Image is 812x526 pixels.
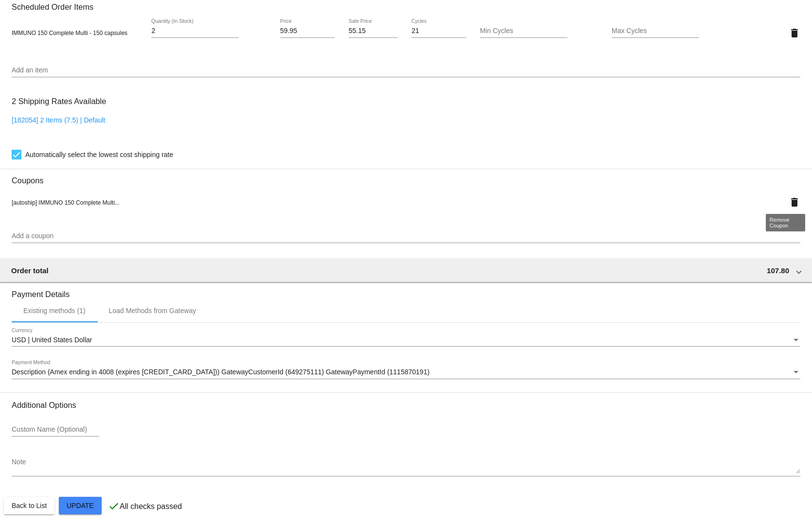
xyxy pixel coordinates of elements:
[12,368,800,376] mat-select: Payment Method
[12,199,120,206] span: [autoship] IMMUNO 150 Complete Multi...
[789,196,800,208] mat-icon: delete
[12,336,800,344] mat-select: Currency
[12,401,800,410] h3: Additional Options
[767,266,789,275] span: 107.80
[12,368,429,376] span: Description (Amex ending in 4008 (expires [CREDIT_CARD_DATA])) GatewayCustomerId (649275111) Gate...
[12,282,800,299] h3: Payment Details
[12,232,800,240] input: Add a coupon
[12,426,99,434] input: Custom Name (Optional)
[12,67,800,74] input: Add an item
[411,27,466,35] input: Cycles
[151,27,239,35] input: Quantity (In Stock)
[12,30,127,36] span: IMMUNO 150 Complete Multi - 150 capsules
[480,27,567,35] input: Min Cycles
[12,502,47,509] span: Back to List
[120,502,182,511] p: All checks passed
[349,27,398,35] input: Sale Price
[280,27,335,35] input: Price
[11,266,49,275] span: Order total
[612,27,699,35] input: Max Cycles
[109,307,196,315] div: Load Methods from Gateway
[12,91,106,112] h3: 2 Shipping Rates Available
[108,500,120,512] mat-icon: check
[59,497,102,514] button: Update
[12,169,800,185] h3: Coupons
[4,497,54,514] button: Back to List
[67,502,94,509] span: Update
[789,27,800,39] mat-icon: delete
[12,336,92,344] span: USD | United States Dollar
[25,149,173,160] span: Automatically select the lowest cost shipping rate
[23,307,86,315] div: Existing methods (1)
[12,116,106,124] a: [182054] 2 Items (7.5) | Default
